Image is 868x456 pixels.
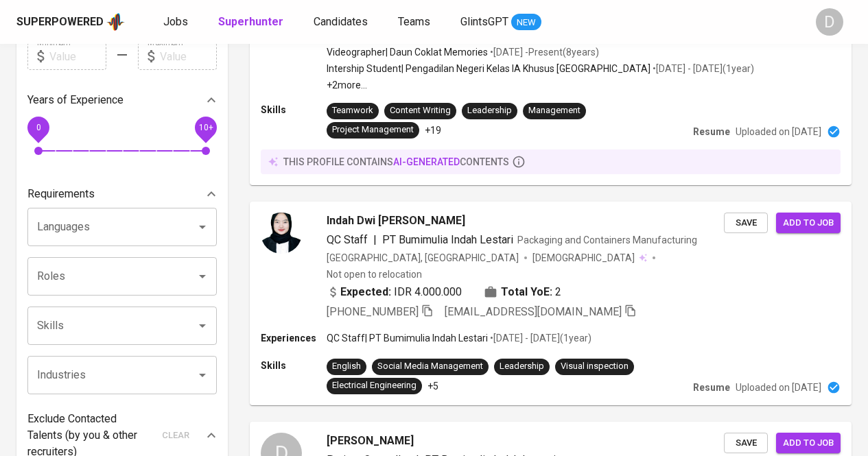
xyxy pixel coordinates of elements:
a: GlintsGPT NEW [460,14,541,31]
img: b110385c012a29a95f39c6868fd00a44.png [261,213,302,254]
div: Teamwork [332,104,373,117]
a: Candidates [314,14,371,31]
p: Not open to relocation [327,267,422,281]
div: D [816,8,843,36]
span: AI-generated [393,156,460,167]
b: Superhunter [218,15,283,28]
span: Packaging and Containers Manufacturing [517,235,697,245]
p: Experiences [261,331,327,345]
div: Management [528,104,580,117]
a: Jobs [163,14,191,31]
p: +2 more ... [327,78,754,92]
span: Indah Dwi [PERSON_NAME] [327,213,465,229]
p: Uploaded on [DATE] [736,381,821,394]
input: Value [160,43,217,70]
a: Superpoweredapp logo [16,12,125,32]
p: Intership Student | Pengadilan Negeri Kelas IA Khusus [GEOGRAPHIC_DATA] [327,62,650,75]
span: Add to job [783,435,834,451]
span: 10+ [198,123,213,132]
span: Add to job [783,215,834,231]
div: Superpowered [16,14,104,30]
span: Save [731,435,761,451]
p: • [DATE] - [DATE] ( 1 year ) [650,62,754,75]
div: Visual inspection [561,360,629,373]
p: this profile contains contents [283,155,509,169]
b: Total YoE: [501,284,552,300]
button: Open [193,365,212,385]
span: | [373,232,377,248]
p: Videographer | Daun Coklat Memories [327,45,488,59]
p: Skills [261,359,327,372]
span: [PERSON_NAME] [327,433,414,449]
div: Requirements [27,180,217,208]
p: +5 [427,379,438,393]
span: [EMAIL_ADDRESS][DOMAIN_NAME] [445,305,622,318]
p: Years of Experience [27,92,124,108]
span: GlintsGPT [460,15,508,28]
img: app logo [106,12,125,32]
button: Open [193,316,212,335]
div: English [332,360,361,373]
a: Teams [398,14,433,31]
p: +19 [425,123,441,137]
span: [DEMOGRAPHIC_DATA] [532,251,637,265]
input: Value [49,43,106,70]
button: Open [193,217,212,237]
span: Save [731,215,761,231]
span: 2 [555,284,561,300]
span: Jobs [163,15,188,28]
p: Skills [261,103,327,117]
b: Expected: [340,284,391,300]
p: Requirements [27,186,95,202]
div: Leadership [500,360,544,373]
a: Superhunter [218,14,286,31]
div: Electrical Engineering [332,379,417,392]
span: Teams [398,15,430,28]
p: • [DATE] - Present ( 8 years ) [488,45,599,59]
a: Indah Dwi [PERSON_NAME]QC Staff|PT Bumimulia Indah LestariPackaging and Containers Manufacturing[... [250,202,852,405]
p: QC Staff | PT Bumimulia Indah Lestari [327,331,488,345]
p: Resume [693,381,730,394]
button: Save [724,433,768,454]
span: NEW [511,16,541,29]
div: Social Media Management [377,360,483,373]
p: Uploaded on [DATE] [736,125,821,139]
div: IDR 4.000.000 [327,284,462,300]
div: [GEOGRAPHIC_DATA], [GEOGRAPHIC_DATA] [327,251,519,265]
div: Content Writing [390,104,451,117]
span: 0 [36,123,40,132]
span: QC Staff [327,233,368,246]
span: [PHONE_NUMBER] [327,305,419,318]
button: Save [724,213,768,234]
button: Add to job [776,433,841,454]
div: Project Management [332,123,414,136]
span: Candidates [314,15,368,28]
p: Resume [693,125,730,139]
div: Leadership [467,104,512,117]
p: • [DATE] - [DATE] ( 1 year ) [488,331,591,345]
button: Add to job [776,213,841,234]
span: PT Bumimulia Indah Lestari [382,233,513,246]
div: Years of Experience [27,86,217,114]
button: Open [193,267,212,286]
